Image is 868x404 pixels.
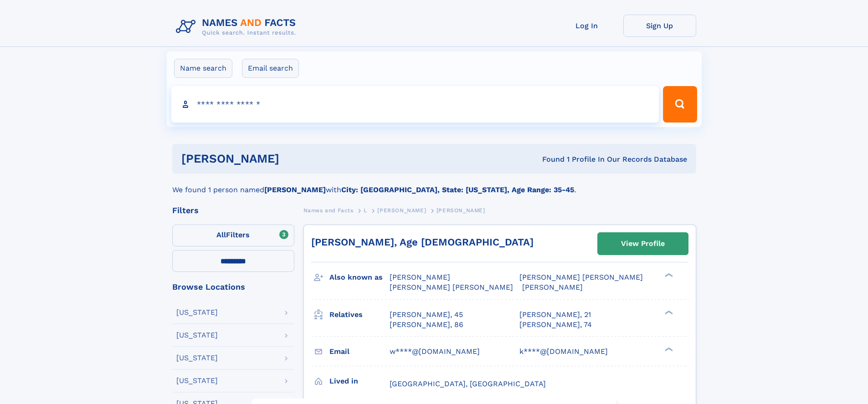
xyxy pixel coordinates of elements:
div: Found 1 Profile In Our Records Database [411,154,687,164]
div: [US_STATE] [176,332,218,339]
span: [PERSON_NAME] [PERSON_NAME] [519,273,643,281]
span: [PERSON_NAME] [437,207,485,214]
span: All [216,230,226,239]
h1: [PERSON_NAME] [181,153,411,164]
h3: Lived in [329,373,390,389]
a: [PERSON_NAME], 86 [390,320,463,330]
a: L [364,205,367,216]
span: [PERSON_NAME] [PERSON_NAME] [390,283,513,291]
div: ❯ [663,309,673,315]
a: [PERSON_NAME] [377,205,426,216]
input: search input [171,86,659,123]
button: Search Button [663,86,697,123]
a: Sign Up [623,15,696,37]
span: [PERSON_NAME] [390,273,450,281]
div: Browse Locations [172,283,294,291]
div: ❯ [663,272,673,278]
div: We found 1 person named with . [172,174,696,195]
img: Logo Names and Facts [172,15,303,39]
a: [PERSON_NAME], 74 [519,320,592,330]
span: [GEOGRAPHIC_DATA], [GEOGRAPHIC_DATA] [390,379,546,388]
div: [US_STATE] [176,377,218,384]
div: Filters [172,206,294,215]
a: Names and Facts [303,205,354,216]
div: ❯ [663,346,673,352]
a: Log In [550,15,623,37]
div: [US_STATE] [176,309,218,316]
span: L [364,207,367,214]
a: [PERSON_NAME], Age [DEMOGRAPHIC_DATA] [311,236,534,248]
h3: Also known as [329,270,390,285]
h3: Email [329,344,390,359]
b: [PERSON_NAME] [264,185,326,194]
h3: Relatives [329,307,390,322]
label: Name search [174,59,232,78]
a: View Profile [598,233,688,255]
b: City: [GEOGRAPHIC_DATA], State: [US_STATE], Age Range: 35-45 [341,185,574,194]
span: [PERSON_NAME] [522,283,583,291]
a: [PERSON_NAME], 45 [390,310,463,320]
div: [US_STATE] [176,354,218,362]
span: [PERSON_NAME] [377,207,426,214]
label: Email search [242,59,299,78]
label: Filters [172,225,294,246]
a: [PERSON_NAME], 21 [519,310,591,320]
div: View Profile [621,233,665,254]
